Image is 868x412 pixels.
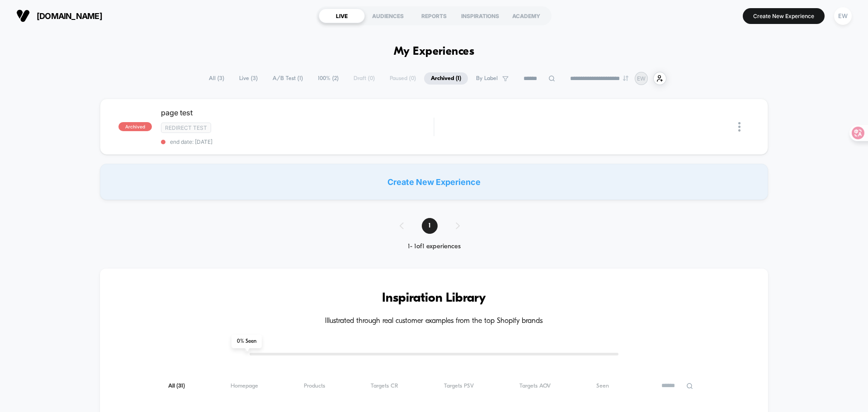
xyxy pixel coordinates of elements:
button: EW [831,7,854,25]
span: ( 31 ) [176,383,185,389]
span: [DOMAIN_NAME] [37,11,102,21]
p: EW [637,75,646,82]
span: Redirect Test [161,123,211,133]
span: Targets CR [371,383,398,389]
div: EW [834,7,852,25]
span: All [168,383,185,389]
span: archived [118,122,152,131]
span: Archived ( 1 ) [424,72,468,85]
span: By Label [476,75,498,82]
span: Live ( 3 ) [232,72,264,85]
span: Homepage [231,383,258,389]
span: 1 [422,218,438,234]
h3: Inspiration Library [127,291,741,306]
span: end date: [DATE] [161,138,434,145]
div: AUDIENCES [365,9,411,23]
span: Seen [596,383,609,389]
span: Products [304,383,325,389]
span: page test [161,108,434,117]
div: Create New Experience [100,164,768,200]
button: [DOMAIN_NAME] [14,9,105,23]
span: Targets AOV [519,383,551,389]
img: close [738,122,741,132]
span: All ( 3 ) [202,72,231,85]
div: INSPIRATIONS [457,9,503,23]
img: end [623,76,628,81]
div: ACADEMY [503,9,549,23]
button: Create New Experience [743,8,825,24]
span: 100% ( 2 ) [311,72,345,85]
h4: Illustrated through real customer examples from the top Shopify brands [127,317,741,326]
img: Visually logo [16,9,30,23]
h1: My Experiences [394,45,475,58]
span: 0 % Seen [231,335,262,348]
div: REPORTS [411,9,457,23]
div: 1 - 1 of 1 experiences [391,243,478,251]
span: Targets PSV [444,383,474,389]
div: LIVE [319,9,365,23]
span: A/B Test ( 1 ) [266,72,310,85]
